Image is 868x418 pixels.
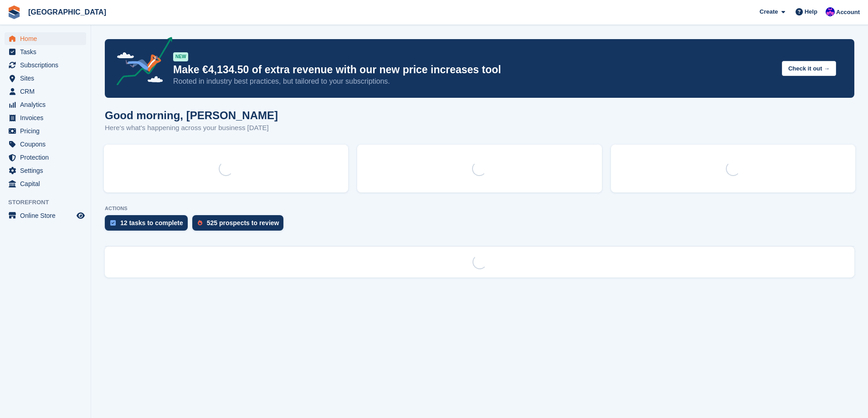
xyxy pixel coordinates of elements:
[110,220,116,226] img: task-75834270c22a3079a89374b754ae025e5fb1db73e45f91037f5363f120a921f8.svg
[105,215,192,235] a: 12 tasks to complete
[5,164,86,177] a: menu
[173,63,775,76] p: Make €4,134.50 of extra revenue with our new price increases tool
[25,5,110,20] a: [GEOGRAPHIC_DATA]
[105,206,854,212] p: ACTIONS
[105,109,278,121] h1: Good morning, [PERSON_NAME]
[120,219,183,227] div: 12 tasks to complete
[5,72,86,85] a: menu
[760,7,778,16] span: Create
[192,215,288,235] a: 525 prospects to review
[5,85,86,98] a: menu
[105,123,278,133] p: Here's what's happening across your business [DATE]
[207,219,279,227] div: 525 prospects to review
[8,198,91,207] span: Storefront
[20,177,75,190] span: Capital
[173,76,775,86] p: Rooted in industry best practices, but tailored to your subscriptions.
[805,7,817,16] span: Help
[20,125,75,137] span: Pricing
[5,138,86,151] a: menu
[836,8,860,17] span: Account
[20,72,75,85] span: Sites
[20,85,75,98] span: CRM
[20,32,75,45] span: Home
[826,7,835,16] img: Ivan Gačić
[20,111,75,124] span: Invoices
[5,98,86,111] a: menu
[20,59,75,71] span: Subscriptions
[782,61,836,76] button: Check it out →
[20,164,75,177] span: Settings
[20,98,75,111] span: Analytics
[109,37,173,89] img: price-adjustments-announcement-icon-8257ccfd72463d97f412b2fc003d46551f7dbcb40ab6d574587a9cd5c0d94...
[20,45,75,58] span: Tasks
[20,151,75,164] span: Protection
[5,45,86,58] a: menu
[173,52,188,61] div: NEW
[5,32,86,45] a: menu
[75,210,86,221] a: Preview store
[5,111,86,124] a: menu
[5,59,86,71] a: menu
[5,125,86,137] a: menu
[20,138,75,151] span: Coupons
[7,5,21,19] img: stora-icon-8386f47178a22dfd0bd8f6a31ec36ba5ce8667c1dd55bd0f319d3a0aa187defe.svg
[198,220,202,226] img: prospect-51fa495bee0391a8d652442698ab0144808aea92771e9ea1ae160a38d050c398.svg
[5,151,86,164] a: menu
[20,209,75,222] span: Online Store
[5,209,86,222] a: menu
[5,177,86,190] a: menu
